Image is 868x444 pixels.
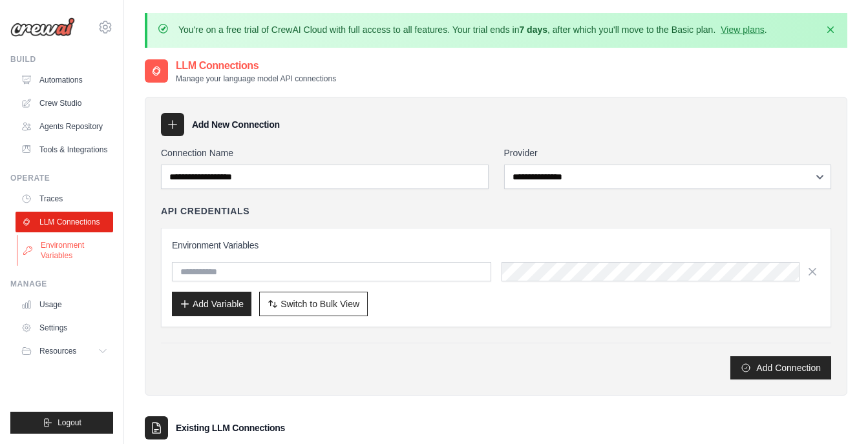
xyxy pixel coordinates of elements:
button: Logout [10,412,113,434]
div: Build [10,54,113,65]
a: Environment Variables [17,235,114,266]
a: Tools & Integrations [16,139,113,160]
a: Crew Studio [16,93,113,114]
a: Automations [16,70,113,90]
strong: 7 days [519,25,547,35]
h3: Add New Connection [192,118,280,131]
span: Logout [58,418,81,428]
label: Connection Name [161,146,489,159]
button: Add Connection [730,356,831,379]
div: Operate [10,173,113,183]
button: Resources [16,341,113,361]
h3: Existing LLM Connections [176,421,285,434]
label: Provider [504,146,832,159]
a: Agents Repository [16,116,113,137]
a: Usage [16,294,113,315]
h2: LLM Connections [176,58,336,74]
img: Logo [10,17,75,37]
p: You're on a free trial of CrewAI Cloud with full access to all features. Your trial ends in , aft... [178,23,767,36]
a: LLM Connections [16,212,113,232]
a: Traces [16,188,113,209]
button: Add Variable [172,292,251,316]
a: Settings [16,318,113,338]
div: Manage [10,279,113,289]
button: Switch to Bulk View [259,292,368,316]
h4: API Credentials [161,205,249,217]
span: Switch to Bulk View [281,298,359,310]
p: Manage your language model API connections [176,74,336,84]
h3: Environment Variables [172,239,820,252]
span: Resources [39,346,76,356]
a: View plans [721,25,764,35]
